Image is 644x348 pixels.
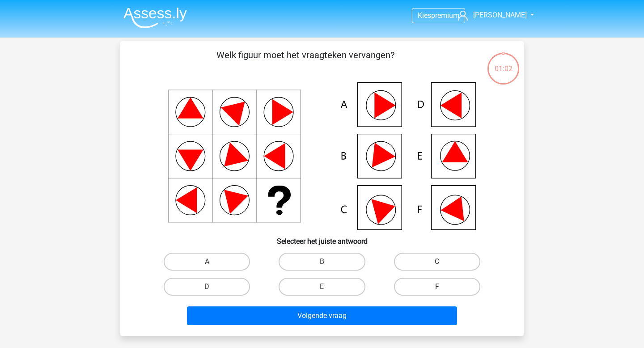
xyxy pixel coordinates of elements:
button: Volgende vraag [187,306,458,325]
span: premium [431,11,459,20]
label: C [394,253,480,271]
a: [PERSON_NAME] [454,10,528,21]
span: [PERSON_NAME] [473,11,527,19]
label: B [279,253,365,271]
img: Assessly [123,7,187,28]
div: 01:02 [487,52,520,74]
a: Kiespremium [412,9,465,21]
h6: Selecteer het juiste antwoord [135,230,509,246]
label: F [394,278,480,296]
p: Welk figuur moet het vraagteken vervangen? [135,48,476,75]
span: Kies [418,11,431,20]
label: E [279,278,365,296]
label: A [164,253,250,271]
label: D [164,278,250,296]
